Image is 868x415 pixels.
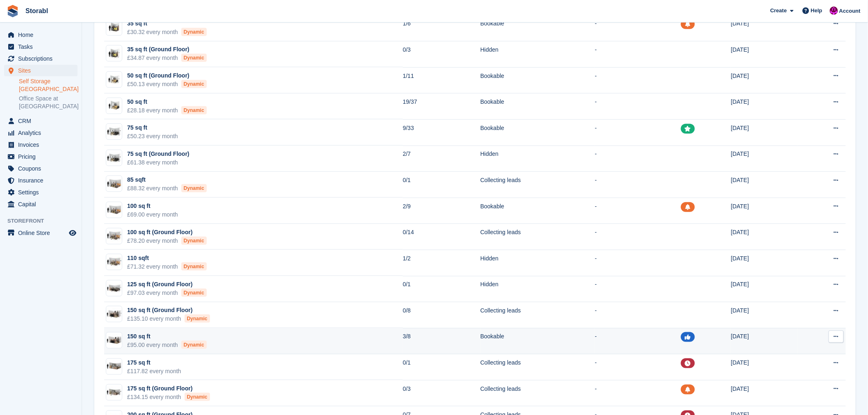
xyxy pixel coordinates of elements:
td: - [595,15,681,41]
div: Dynamic [181,80,207,88]
img: 100.jpg [106,256,122,268]
div: 175 sq ft (Ground Floor) [127,384,210,393]
td: Hidden [480,250,595,276]
div: 35 sq ft (Ground Floor) [127,45,207,54]
td: [DATE] [731,15,797,41]
div: 150 sq ft [127,332,207,341]
td: [DATE] [731,172,797,198]
div: 75 sq ft [127,123,178,132]
td: - [595,146,681,172]
td: Collecting leads [480,224,595,250]
span: Analytics [18,127,67,139]
span: Capital [18,198,67,210]
a: menu [4,163,78,174]
td: Hidden [480,146,595,172]
td: [DATE] [731,119,797,146]
td: 0/1 [403,276,480,302]
td: Bookable [480,15,595,41]
td: - [595,224,681,250]
img: 125.jpg [106,283,122,294]
td: 1/6 [403,15,480,41]
img: 150-sqft-unit.jpg [106,335,122,347]
div: 50 sq ft (Ground Floor) [127,71,207,80]
div: £135.10 every month [127,315,210,323]
div: 125 sq ft (Ground Floor) [127,280,207,289]
a: menu [4,187,78,198]
span: Home [18,29,67,41]
img: stora-icon-8386f47178a22dfd0bd8f6a31ec36ba5ce8667c1dd55bd0f319d3a0aa187defe.svg [7,5,19,17]
span: Insurance [18,175,67,186]
td: [DATE] [731,224,797,250]
td: Bookable [480,119,595,146]
td: [DATE] [731,380,797,406]
a: Storabl [22,4,51,18]
img: 100.jpg [106,230,122,242]
img: Helen Morton [830,7,838,15]
td: Collecting leads [480,302,595,328]
td: [DATE] [731,67,797,93]
div: £88.32 every month [127,184,207,193]
img: 175-sqft-unit.jpg [106,360,122,372]
td: 19/37 [403,93,480,120]
td: - [595,119,681,146]
div: Dynamic [181,341,207,349]
td: Bookable [480,93,595,120]
div: £134.15 every month [127,393,210,401]
span: CRM [18,115,67,127]
a: menu [4,139,78,150]
td: - [595,276,681,302]
img: 50-sqft-unit.jpg [106,100,122,112]
a: menu [4,227,78,239]
div: Dynamic [181,262,207,271]
img: 100-sqft-unit.jpg [106,178,122,190]
a: Office Space at [GEOGRAPHIC_DATA] [19,95,78,110]
div: £95.00 every month [127,341,207,349]
div: Dynamic [181,184,207,192]
img: 100-sqft-unit.jpg [106,204,122,216]
div: £50.23 every month [127,132,178,141]
div: 35 sq ft [127,19,207,28]
img: 75.jpg [106,126,122,138]
a: menu [4,151,78,162]
div: Dynamic [185,393,210,401]
td: 0/3 [403,41,480,68]
td: [DATE] [731,302,797,328]
td: 0/8 [403,302,480,328]
div: 110 sqft [127,254,207,262]
div: £97.03 every month [127,289,207,297]
td: 0/3 [403,380,480,406]
div: Dynamic [181,237,207,245]
a: menu [4,29,78,41]
span: Settings [18,187,67,198]
img: 175-sqft-unit-2.jpg [106,387,122,399]
div: £71.32 every month [127,262,207,271]
div: 100 sq ft [127,202,178,210]
td: 1/2 [403,250,480,276]
td: 1/11 [403,67,480,93]
td: 0/14 [403,224,480,250]
span: Sites [18,65,67,76]
div: 75 sq ft (Ground Floor) [127,150,190,158]
span: Online Store [18,227,67,239]
span: Tasks [18,41,67,52]
span: Invoices [18,139,67,150]
td: [DATE] [731,328,797,354]
td: 2/9 [403,198,480,224]
img: 75.jpg [106,152,122,164]
td: [DATE] [731,41,797,68]
td: Bookable [480,198,595,224]
td: [DATE] [731,93,797,120]
td: - [595,302,681,328]
td: - [595,328,681,354]
img: 50.jpg [106,74,122,86]
img: 35-sqft-unit.jpg [106,48,122,59]
div: £117.82 every month [127,367,181,376]
div: £61.38 every month [127,158,190,167]
span: Subscriptions [18,53,67,64]
td: Bookable [480,67,595,93]
td: - [595,172,681,198]
a: menu [4,127,78,139]
img: 35-sqft-unit.jpg [106,22,122,34]
td: 0/1 [403,172,480,198]
div: Dynamic [181,28,207,36]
